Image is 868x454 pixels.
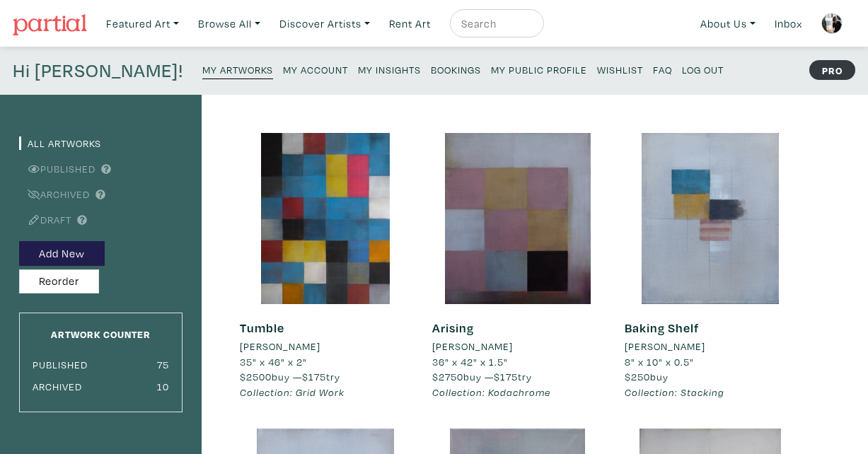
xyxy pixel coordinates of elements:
[283,63,348,76] small: My Account
[157,380,169,393] small: 10
[202,59,273,79] a: My Artworks
[653,59,672,78] a: FAQ
[240,370,272,383] span: $2500
[283,59,348,78] a: My Account
[19,269,99,294] button: Reorder
[491,59,587,78] a: My Public Profile
[768,9,809,38] a: Inbox
[358,59,421,78] a: My Insights
[597,63,643,76] small: Wishlist
[431,59,481,78] a: Bookings
[460,15,531,33] input: Search
[432,370,463,383] span: $2750
[494,370,518,383] span: $175
[653,63,672,76] small: FAQ
[625,339,705,354] li: [PERSON_NAME]
[432,339,513,354] li: [PERSON_NAME]
[432,355,508,368] span: 36" x 42" x 1.5"
[302,370,326,383] span: $175
[625,320,699,336] a: Baking Shelf
[432,320,474,336] a: Arising
[19,241,105,266] button: Add New
[202,63,273,76] small: My Artworks
[432,339,603,354] a: [PERSON_NAME]
[383,9,437,38] a: Rent Art
[240,355,307,368] span: 35" x 46" x 2"
[13,59,183,82] h4: Hi [PERSON_NAME]!
[432,385,550,399] em: Collection: Kodachrome
[19,136,101,150] a: All Artworks
[625,370,650,383] span: $250
[625,339,796,354] a: [PERSON_NAME]
[19,162,96,175] a: Published
[821,13,843,34] img: phpThumb.php
[809,60,855,80] strong: PRO
[625,385,724,399] em: Collection: Stacking
[157,358,169,371] small: 75
[431,63,481,76] small: Bookings
[19,213,71,226] a: Draft
[100,9,185,38] a: Featured Art
[240,339,320,354] li: [PERSON_NAME]
[432,370,532,383] span: buy — try
[625,370,669,383] span: buy
[240,320,284,336] a: Tumble
[51,327,151,341] small: Artwork Counter
[33,380,82,393] small: Archived
[358,63,421,76] small: My Insights
[240,370,340,383] span: buy — try
[240,339,411,354] a: [PERSON_NAME]
[682,59,724,78] a: Log Out
[491,63,587,76] small: My Public Profile
[273,9,376,38] a: Discover Artists
[597,59,643,78] a: Wishlist
[33,358,88,371] small: Published
[192,9,267,38] a: Browse All
[240,385,345,399] em: Collection: Grid Work
[625,355,694,368] span: 8" x 10" x 0.5"
[682,63,724,76] small: Log Out
[694,9,762,38] a: About Us
[19,187,90,201] a: Archived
